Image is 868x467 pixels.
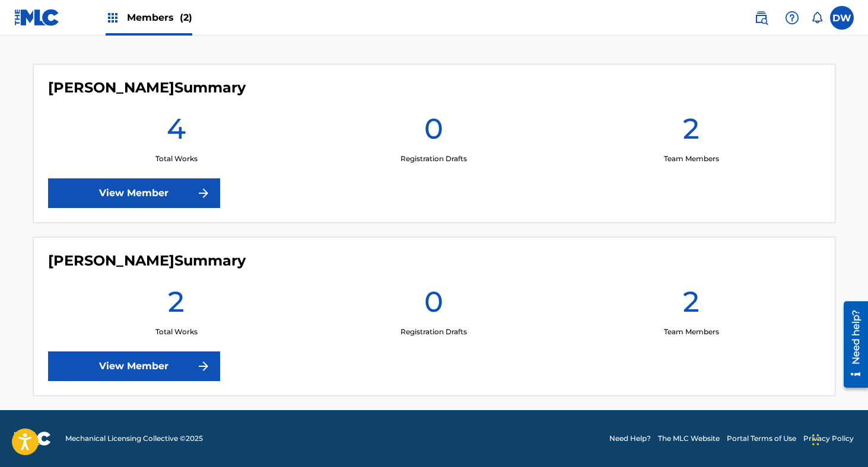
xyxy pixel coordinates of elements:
h1: 2 [683,111,700,153]
img: search [754,11,768,25]
h1: 0 [424,284,443,327]
a: Privacy Policy [803,433,854,444]
p: Team Members [664,153,719,164]
h1: 2 [168,284,185,327]
a: Public Search [749,6,773,30]
span: Members [127,11,192,24]
h4: Landon Farag [48,252,246,270]
p: Registration Drafts [400,327,467,337]
div: Notifications [811,12,823,24]
a: Portal Terms of Use [727,433,796,444]
p: Total Works [155,327,198,337]
a: View Member [48,178,220,208]
img: help [785,11,799,25]
img: MLC Logo [14,9,60,26]
span: (2) [180,12,192,23]
a: View Member [48,351,220,381]
iframe: Chat Widget [809,410,868,467]
div: User Menu [830,6,854,30]
iframe: Resource Center [835,297,868,392]
p: Registration Drafts [400,153,467,164]
h1: 2 [683,284,700,327]
h1: 4 [167,111,186,153]
a: The MLC Website [658,433,720,444]
img: f7272a7cc735f4ea7f67.svg [196,186,211,200]
a: Need Help? [609,433,651,444]
div: Drag [812,422,819,458]
h4: Henry Persky [48,79,246,97]
h1: 0 [424,111,443,153]
div: Help [780,6,804,30]
img: logo [14,431,51,446]
img: Top Rightsholders [106,11,120,25]
span: Mechanical Licensing Collective © 2025 [65,433,203,444]
img: f7272a7cc735f4ea7f67.svg [196,359,211,373]
p: Team Members [664,327,719,337]
p: Total Works [155,153,198,164]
